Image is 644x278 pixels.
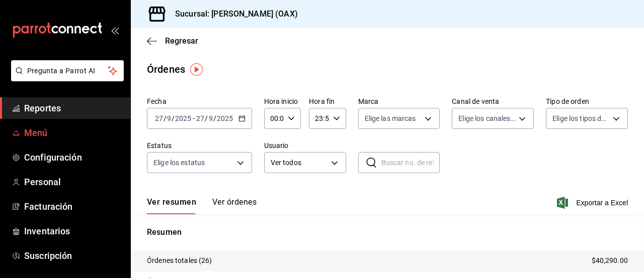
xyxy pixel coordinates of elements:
[358,98,440,105] label: Marca
[365,113,416,123] span: Elige las marcas
[212,197,257,214] button: Ver órdenes
[147,226,628,238] p: Resumen
[213,114,216,122] span: /
[592,255,628,266] p: $40,290.00
[309,98,346,105] label: Hora fin
[205,114,208,122] span: /
[24,200,122,213] span: Facturación
[24,126,122,140] span: Menú
[208,114,213,122] input: --
[546,98,628,105] label: Tipo de orden
[193,114,195,122] span: -
[172,114,175,122] span: /
[147,62,185,77] div: Órdenes
[167,114,172,122] input: --
[190,63,203,76] img: Tooltip marker
[24,101,122,115] span: Reportes
[167,8,298,20] h3: Sucursal: [PERSON_NAME] (OAX)
[165,36,198,46] span: Regresar
[24,249,122,262] span: Suscripción
[11,60,124,81] button: Pregunta a Parrot AI
[111,26,119,34] button: open_drawer_menu
[264,98,301,105] label: Hora inicio
[154,114,164,122] input: --
[147,142,252,149] label: Estatus
[458,113,515,123] span: Elige los canales de venta
[452,98,534,105] label: Canal de venta
[147,98,252,105] label: Fecha
[216,114,233,122] input: ----
[196,114,205,122] input: --
[147,197,257,214] div: navigation tabs
[147,197,196,214] button: Ver resumen
[27,66,108,76] span: Pregunta a Parrot AI
[271,158,328,168] span: Ver todos
[552,113,609,123] span: Elige los tipos de orden
[147,36,198,46] button: Regresar
[153,158,205,168] span: Elige los estatus
[24,151,122,164] span: Configuración
[24,224,122,238] span: Inventarios
[559,197,628,209] button: Exportar a Excel
[164,114,167,122] span: /
[381,153,440,173] input: Buscar no. de referencia
[24,175,122,189] span: Personal
[264,142,346,149] label: Usuario
[147,255,212,266] p: Órdenes totales (26)
[7,73,124,83] a: Pregunta a Parrot AI
[175,114,192,122] input: ----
